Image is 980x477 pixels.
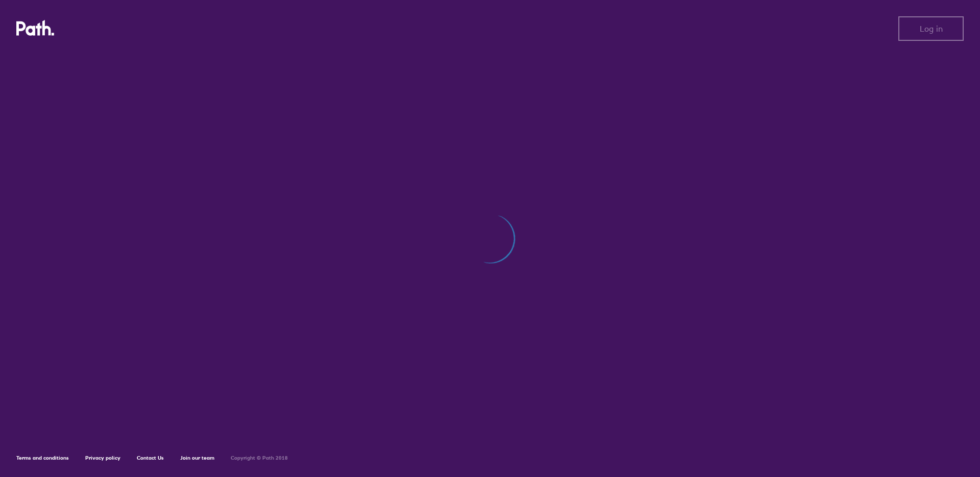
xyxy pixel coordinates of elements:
[898,16,964,41] button: Log in
[920,24,943,33] span: Log in
[16,455,69,461] a: Terms and conditions
[180,455,214,461] a: Join our team
[137,455,164,461] a: Contact Us
[231,455,288,461] h6: Copyright © Path 2018
[85,455,120,461] a: Privacy policy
